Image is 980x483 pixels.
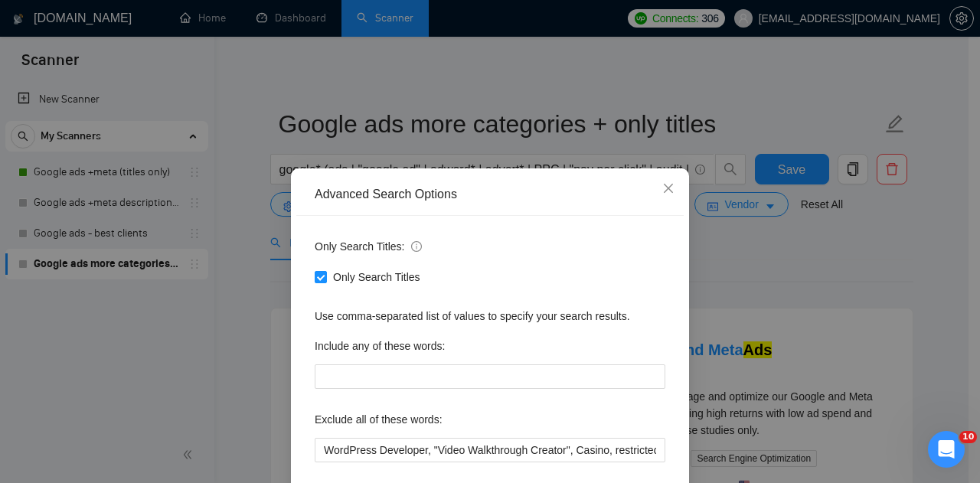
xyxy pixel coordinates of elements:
div: Use comma-separated list of values to specify your search results. [315,308,665,325]
label: Exclude all of these words: [315,407,443,432]
button: Close [648,168,689,210]
iframe: Intercom live chat [928,431,965,468]
label: Include any of these words: [315,334,445,358]
span: Only Search Titles [327,269,426,286]
span: 10 [959,431,977,443]
div: Advanced Search Options [315,186,665,203]
span: close [662,182,675,194]
span: info-circle [411,241,422,252]
span: Only Search Titles: [315,238,422,255]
